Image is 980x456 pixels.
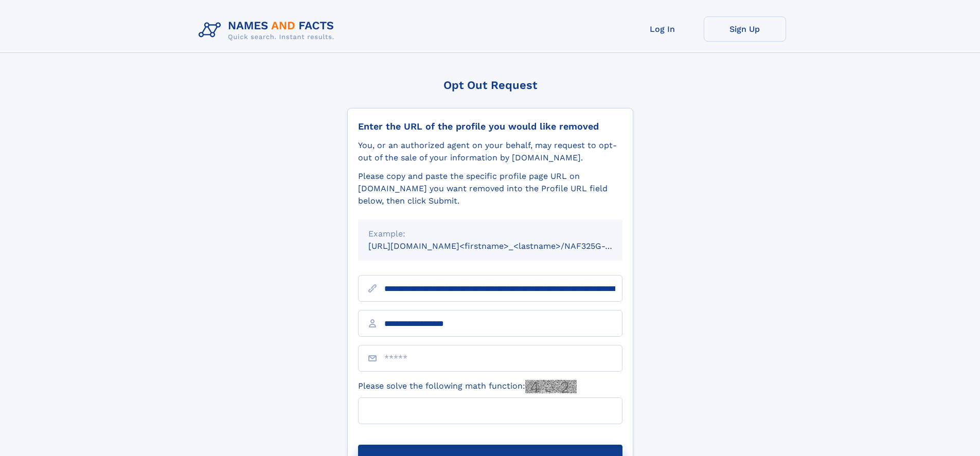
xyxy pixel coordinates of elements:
[621,16,704,42] a: Log In
[358,139,622,164] div: You, or an authorized agent on your behalf, may request to opt-out of the sale of your informatio...
[368,228,612,240] div: Example:
[358,121,622,132] div: Enter the URL of the profile you would like removed
[358,380,577,393] label: Please solve the following math function:
[368,241,642,251] small: [URL][DOMAIN_NAME]<firstname>_<lastname>/NAF325G-xxxxxxxx
[704,16,786,42] a: Sign Up
[358,170,622,207] div: Please copy and paste the specific profile page URL on [DOMAIN_NAME] you want removed into the Pr...
[194,16,343,44] img: Logo Names and Facts
[347,79,633,92] div: Opt Out Request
